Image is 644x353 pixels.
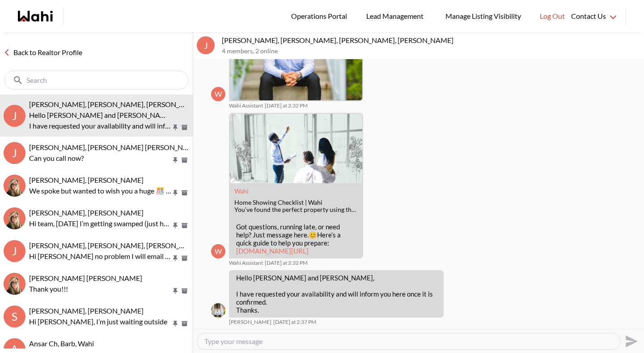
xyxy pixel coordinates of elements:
time: 2025-08-12T18:32:56.854Z [265,102,308,109]
div: Volodymyr Vozniak, Barb [4,175,25,197]
div: W [211,87,225,101]
img: K [4,273,25,295]
p: Got questions, running late, or need help? Just message here. Here’s a quick guide to help you pr... [236,223,356,255]
div: J [4,240,25,262]
div: J [197,36,215,54]
button: Pin [171,254,179,262]
button: Pin [171,320,179,327]
button: Pin [171,156,179,164]
div: S [4,306,25,327]
textarea: Type your message [204,337,613,346]
div: Rohit Duggal [211,303,225,318]
p: I have requested your availability and will inform you here once it is confirmed. Thanks. [29,121,171,131]
p: Hello [PERSON_NAME] and [PERSON_NAME], [29,110,171,121]
button: Pin [171,189,179,197]
button: Archive [180,222,189,229]
div: Krysten Sousa, Barbara [4,273,25,295]
div: W [211,244,225,258]
button: Send [620,331,640,351]
span: 😊 [309,231,317,239]
button: Pin [171,287,179,295]
div: You’ve found the perfect property using the Wahi app. Now what? Book a showing instantly and foll... [234,206,358,214]
span: [PERSON_NAME], [PERSON_NAME] [29,176,144,184]
button: Archive [180,124,189,131]
span: Operations Portal [291,10,350,22]
button: Archive [180,254,189,262]
img: Home Showing Checklist | Wahi [230,114,362,183]
p: Thank you!!! [29,284,171,294]
p: Hi team, [DATE] I’m getting swamped (just had a meeting set for 4pm too) and it looks like I won’... [29,218,171,229]
span: [PERSON_NAME], [PERSON_NAME], [PERSON_NAME], [PERSON_NAME] [29,100,261,108]
img: S [4,207,25,229]
span: [PERSON_NAME] [229,319,271,326]
span: Wahi Assistant [229,102,263,109]
span: [PERSON_NAME] [PERSON_NAME] [29,274,142,282]
div: J [4,142,25,164]
p: 4 members , 2 online [222,47,640,55]
div: J [4,105,25,127]
span: [PERSON_NAME], [PERSON_NAME] [29,306,144,315]
a: [DOMAIN_NAME][URL] [236,247,309,255]
a: Wahi homepage [18,11,53,22]
time: 2025-08-12T18:32:56.918Z [265,259,308,267]
p: We spoke but wanted to wish you a huge 🎊 congratulations here in the chat. I am away until [DATE]... [29,185,171,196]
p: I have requested your availability and will inform you here once it is confirmed. Thanks. [236,290,436,314]
button: Pin [171,124,179,131]
div: Sean Andrade, Barb [4,207,25,229]
span: Lead Management [366,10,427,22]
span: Log Out [540,10,565,22]
img: V [4,175,25,197]
span: [PERSON_NAME], [PERSON_NAME] [29,208,144,217]
p: Hello [PERSON_NAME] and [PERSON_NAME], [236,274,436,282]
p: Can you call now? [29,153,171,164]
time: 2025-08-12T18:37:50.067Z [273,319,316,326]
span: [PERSON_NAME], [PERSON_NAME] [PERSON_NAME] [29,143,201,151]
button: Archive [180,189,189,197]
div: Home Showing Checklist | Wahi [234,199,358,207]
span: Manage Listing Visibility [443,10,524,22]
p: Hi [PERSON_NAME] no problem I will email the listing agent and get back to you as soon as I talk ... [29,251,171,262]
input: Search [26,76,168,85]
button: Archive [180,156,189,164]
p: [PERSON_NAME], [PERSON_NAME], [PERSON_NAME], [PERSON_NAME] [222,36,640,45]
span: Ansar Ch, Barb, Wahi [29,339,94,348]
a: Attachment [234,187,249,195]
span: Wahi Assistant [229,259,263,267]
button: Pin [171,222,179,229]
button: Archive [180,320,189,327]
span: [PERSON_NAME], [PERSON_NAME], [PERSON_NAME] [29,241,202,250]
p: Hi [PERSON_NAME], I’m just waiting outside [29,316,171,327]
button: Archive [180,287,189,295]
img: R [211,303,225,318]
